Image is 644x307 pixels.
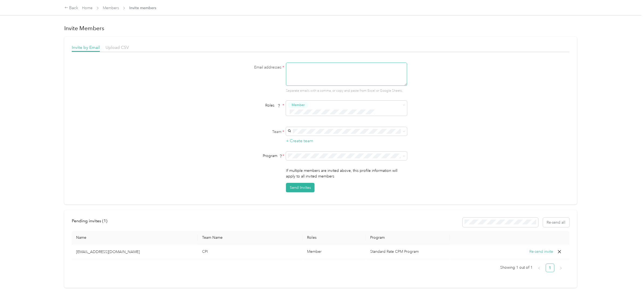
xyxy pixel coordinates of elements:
[105,45,129,50] span: Upload CSV
[76,249,193,255] p: [EMAIL_ADDRESS][DOMAIN_NAME]
[463,218,570,227] div: Resend all invitations
[559,267,563,270] span: right
[370,249,419,254] span: Standard Rate CPM Program
[529,249,553,255] button: Re-send invite
[198,231,303,244] th: Team Name
[129,5,156,11] span: Invite members
[535,264,544,272] li: Previous Page
[286,88,407,93] p: Separate emails with a comma, or copy and paste from Excel or Google Sheets.
[557,264,565,272] button: right
[286,168,407,179] p: If multiple members are invited above, this profile information will apply to all invited members
[72,231,198,244] th: Name
[72,218,107,223] span: Pending invites
[103,6,119,10] a: Members
[286,183,315,192] button: Send Invites
[366,231,450,244] th: Program
[263,101,282,110] span: Roles
[538,267,541,270] span: left
[102,218,107,223] span: ( 1 )
[217,129,284,135] label: Team
[72,218,570,227] div: info-bar
[543,218,570,227] button: Re-send all
[217,64,284,70] label: Email addresses
[72,218,111,227] div: left-menu
[307,249,322,254] span: Member
[557,264,565,272] li: Next Page
[535,264,544,272] button: left
[82,6,93,10] a: Home
[202,249,208,254] span: CPI
[64,5,79,11] div: Back
[292,103,305,107] span: Member
[303,231,366,244] th: Roles
[546,264,554,272] a: 1
[72,45,100,50] span: Invite by Email
[64,25,577,32] h1: Invite Members
[614,277,644,307] iframe: Everlance-gr Chat Button Frame
[500,264,533,272] span: Showing 1 out of 1
[286,138,313,144] button: + Create team
[217,153,284,159] div: Program
[288,102,308,108] button: Member
[546,264,554,272] li: 1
